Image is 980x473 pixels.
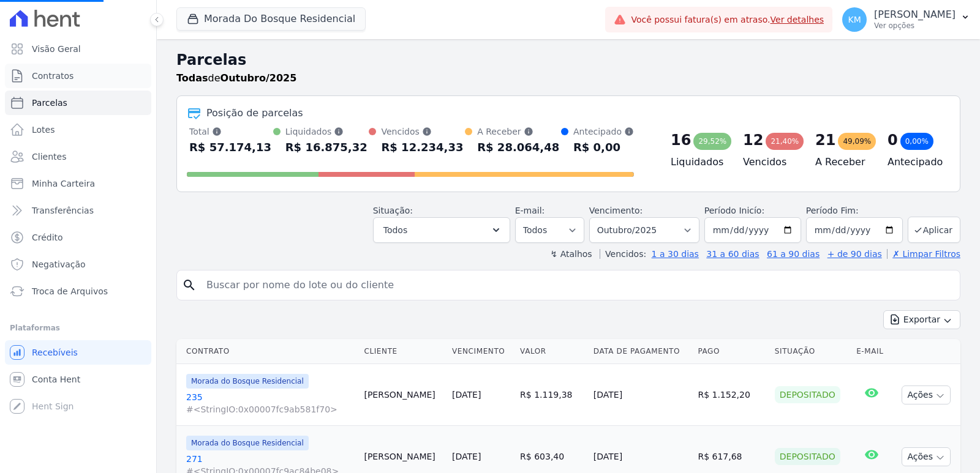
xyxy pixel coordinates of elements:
th: Pago [693,339,769,364]
th: Contrato [176,339,359,364]
span: Morada do Bosque Residencial [186,436,309,450]
div: 49,09% [838,133,876,150]
button: Todos [373,217,510,243]
span: Lotes [32,124,55,136]
h4: Liquidados [671,155,723,169]
div: Depositado [775,386,840,403]
label: E-mail: [515,206,545,215]
div: 21 [815,130,835,150]
strong: Outubro/2025 [221,72,297,84]
button: Ações [902,447,951,466]
span: Recebíveis [32,346,78,359]
a: Transferências [5,198,151,223]
a: [DATE] [452,452,481,461]
p: de [176,71,296,86]
a: Parcelas [5,91,151,115]
input: Buscar por nome do lote ou do cliente [199,273,955,297]
a: + de 90 dias [827,249,882,259]
a: Crédito [5,225,151,250]
button: Morada Do Bosque Residencial [176,7,366,31]
span: Minha Carteira [32,177,95,190]
div: R$ 12.234,33 [381,138,463,157]
div: 12 [743,130,763,150]
th: Cliente [359,339,447,364]
p: Ver opções [874,21,956,31]
p: [PERSON_NAME] [874,9,956,21]
div: R$ 16.875,32 [285,138,367,157]
button: Exportar [883,310,960,329]
td: R$ 1.119,38 [515,364,589,426]
span: Você possui fatura(s) em atraso. [631,13,824,26]
label: ↯ Atalhos [550,249,592,259]
h4: Antecipado [888,155,940,169]
a: Conta Hent [5,367,151,392]
div: 21,40% [766,133,804,150]
th: E-mail [851,339,891,364]
td: R$ 1.152,20 [693,364,769,426]
span: Troca de Arquivos [32,285,108,297]
a: Clientes [5,144,151,169]
a: Ver detalhes [771,15,824,24]
span: #<StringIO:0x00007fc9ab581f70> [186,403,354,415]
span: Clientes [32,151,66,163]
div: 0 [888,130,898,150]
span: Visão Geral [32,43,81,55]
span: Conta Hent [32,373,80,385]
td: [DATE] [589,364,693,426]
h2: Parcelas [176,49,960,71]
label: Período Inicío: [704,206,764,215]
span: Crédito [32,231,63,244]
th: Situação [770,339,851,364]
a: 235#<StringIO:0x00007fc9ab581f70> [186,391,354,415]
a: 61 a 90 dias [767,249,820,259]
label: Vencimento: [589,206,643,215]
a: Troca de Arquivos [5,279,151,304]
div: Total [189,125,271,138]
a: Negativação [5,252,151,277]
button: KM [PERSON_NAME] Ver opções [832,2,980,37]
a: Contratos [5,64,151,88]
div: 16 [671,130,691,150]
th: Vencimento [447,339,515,364]
a: 31 a 60 dias [706,249,759,259]
a: Lotes [5,117,151,142]
button: Aplicar [908,217,960,243]
div: Plataformas [10,321,146,335]
div: R$ 57.174,13 [189,138,271,157]
button: Ações [902,385,951,404]
span: Parcelas [32,97,67,109]
span: Transferências [32,204,94,217]
div: A Receber [477,125,559,138]
th: Valor [515,339,589,364]
td: [PERSON_NAME] [359,364,447,426]
div: Antecipado [573,125,634,138]
label: Vencidos: [600,249,646,259]
div: 0,00% [900,133,933,150]
label: Situação: [373,206,413,215]
a: [DATE] [452,390,481,400]
a: Visão Geral [5,37,151,61]
i: search [182,278,197,292]
h4: Vencidos [743,155,796,169]
th: Data de Pagamento [589,339,693,364]
span: Negativação [32,258,86,270]
span: Todos [383,223,407,237]
div: R$ 0,00 [573,138,634,157]
a: Minha Carteira [5,171,151,196]
h4: A Receber [815,155,868,169]
span: KM [848,15,861,24]
div: R$ 28.064,48 [477,138,559,157]
div: Liquidados [285,125,367,138]
div: 29,52% [693,133,731,150]
strong: Todas [176,72,208,84]
span: Morada do Bosque Residencial [186,374,309,389]
a: Recebíveis [5,340,151,365]
div: Depositado [775,448,840,465]
a: ✗ Limpar Filtros [887,249,960,259]
a: 1 a 30 dias [652,249,699,259]
div: Vencidos [381,125,463,138]
label: Período Fim: [806,204,903,217]
div: Posição de parcelas [206,106,303,121]
span: Contratos [32,70,73,82]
